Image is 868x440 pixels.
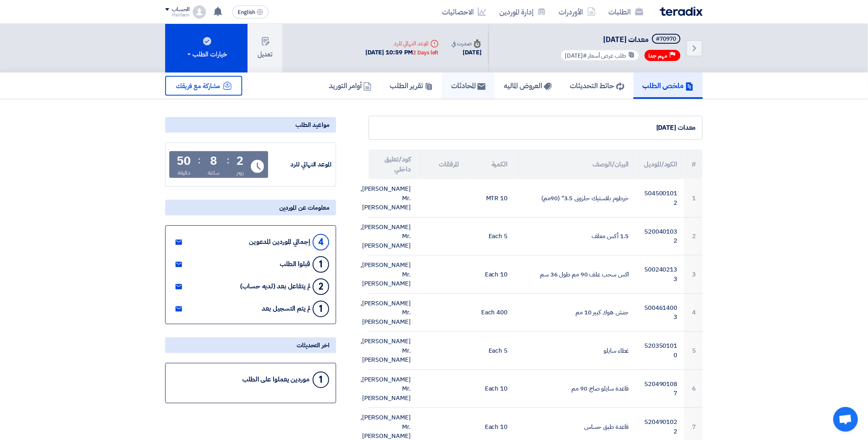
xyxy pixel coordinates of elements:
div: 4 [313,234,329,250]
a: Open chat [833,407,858,432]
td: 5200401032 [636,217,684,255]
h5: العروض الماليه [504,81,552,90]
div: #70970 [656,36,676,42]
button: English [232,5,269,19]
td: [PERSON_NAME], Mr. [PERSON_NAME] [369,217,417,255]
td: 4 [684,293,703,332]
a: تقرير الطلب [381,73,442,99]
th: كود/تعليق داخلي [369,150,417,179]
span: مشاركة مع فريقك [176,81,220,91]
td: [PERSON_NAME], Mr. [PERSON_NAME] [369,293,417,332]
td: 5 [684,332,703,370]
span: English [238,9,255,15]
td: 5002402133 [636,255,684,294]
div: إجمالي الموردين المدعوين [249,238,310,246]
td: 10 Each [466,255,515,294]
td: 3 [684,255,703,294]
a: أوامر التوريد [320,73,381,99]
img: profile_test.png [193,5,206,19]
td: 5203501010 [636,332,684,370]
div: الموعد النهائي للرد [270,160,332,169]
span: مهم جدا [649,52,668,60]
th: # [684,150,703,179]
th: البيان/الوصف [514,150,635,179]
th: المرفقات [417,150,466,179]
div: 2 [313,279,329,295]
a: الاحصائيات [435,2,493,21]
span: طلب عرض أسعار [588,51,626,60]
div: : [198,153,201,168]
td: 1.5 أكس معلف [514,217,635,255]
div: 1 [313,301,329,317]
h5: ملخص الطلب [643,81,694,90]
h5: تقرير الطلب [390,81,433,90]
td: اكس سحب علف 90 مم طول 36 سم [514,255,635,294]
div: قبلوا الطلب [280,260,310,268]
button: خيارات الطلب [165,24,248,73]
td: جنش هوك كبير 10 مم [514,293,635,332]
span: #[DATE] [565,51,587,60]
div: : [227,153,229,168]
td: [PERSON_NAME], Mr. [PERSON_NAME] [369,332,417,370]
td: 10 MTR [466,179,515,217]
div: مواعيد الطلب [165,117,336,133]
h5: أوامر التوريد [329,81,372,90]
div: 2 Days left [413,49,439,57]
td: 5045001012 [636,179,684,217]
span: معدات [DATE] [604,34,649,45]
div: يوم [236,169,244,177]
td: غطاء سايلو [514,332,635,370]
a: حائط التحديثات [561,73,634,99]
div: [DATE] 10:59 PM [365,48,438,57]
td: [PERSON_NAME], Mr. [PERSON_NAME] [369,370,417,408]
td: 5204901087 [636,370,684,408]
a: الأوردرات [552,2,602,21]
div: معلومات عن الموردين [165,200,336,215]
td: [PERSON_NAME], Mr. [PERSON_NAME] [369,179,417,217]
a: ملخص الطلب [634,73,703,99]
td: 6 [684,370,703,408]
button: تعديل [248,24,282,73]
td: 5 Each [466,332,515,370]
div: Haitham [165,13,190,17]
a: إدارة الموردين [493,2,552,21]
div: [DATE] [452,48,482,57]
td: [PERSON_NAME], Mr. [PERSON_NAME] [369,255,417,294]
td: 2 [684,217,703,255]
div: لم يتفاعل بعد (لديه حساب) [240,283,310,290]
td: 1 [684,179,703,217]
div: الحساب [172,6,190,13]
a: العروض الماليه [495,73,561,99]
div: 1 [313,372,329,388]
a: الطلبات [602,2,650,21]
td: قاعدة سايلو صاج 90 مم [514,370,635,408]
div: معدات [DATE] [376,123,696,133]
div: موردين يعملوا على الطلب [242,376,309,384]
div: 2 [237,155,244,167]
div: 1 [313,256,329,273]
h5: المحادثات [451,81,486,90]
h5: معدات اغسطس 2025 [559,34,682,45]
div: 50 [177,155,191,167]
h5: حائط التحديثات [570,81,625,90]
div: ساعة [208,169,220,177]
td: 5004614003 [636,293,684,332]
img: Teradix logo [660,7,703,16]
th: الكمية [466,150,515,179]
td: 10 Each [466,370,515,408]
div: الموعد النهائي للرد [365,39,438,48]
div: خيارات الطلب [186,49,227,59]
td: خرطوم بلاستيك حلزونى 3.5" (90مم) [514,179,635,217]
a: المحادثات [442,73,495,99]
div: دقيقة [178,169,190,177]
div: لم يتم التسجيل بعد [262,305,310,313]
div: اخر التحديثات [165,337,336,353]
div: صدرت في [452,39,482,48]
div: 8 [210,155,217,167]
th: الكود/الموديل [636,150,684,179]
td: 400 Each [466,293,515,332]
td: 5 Each [466,217,515,255]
